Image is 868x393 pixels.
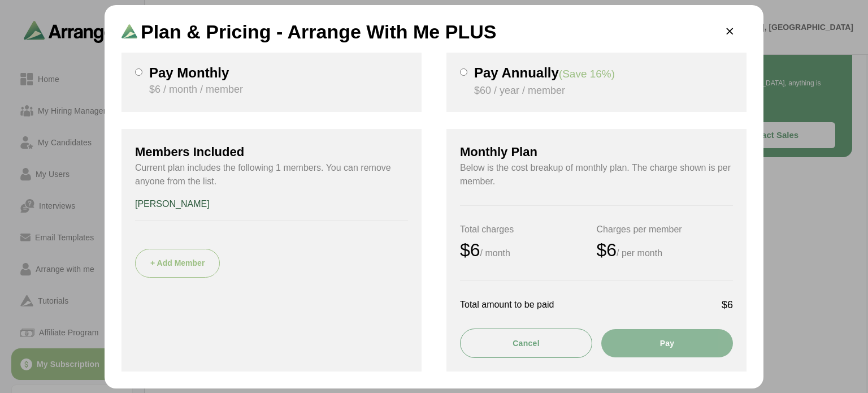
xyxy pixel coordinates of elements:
button: + Add Member [135,249,220,278]
h3: Monthly Plan [460,142,733,161]
p: Below is the cost breakup of monthly plan. The charge shown is per member. [460,161,733,188]
button: Pay [601,329,733,357]
p: Total amount to be paid [460,298,554,312]
strong: $6 [722,300,733,310]
button: Cancel [460,329,592,358]
h2: Total charges [460,223,597,236]
h3: Pay Monthly [149,66,408,80]
p: Current plan includes the following 1 members. You can remove anyone from the list. [135,161,408,188]
h2: Plan & Pricing - Arrange With Me PLUS [141,22,747,41]
h3: Members Included [135,142,408,161]
h4: [PERSON_NAME] [135,197,210,211]
p: $60 / year / member [474,83,733,98]
strong: $6 [597,240,617,260]
h3: Pay Annually [474,66,733,81]
small: / month [480,248,510,258]
strong: $6 [460,240,480,260]
h2: Charges per member [597,223,734,236]
small: / per month [617,248,662,258]
p: $6 / month / member [149,82,408,97]
span: (Save 16%) [559,68,615,80]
